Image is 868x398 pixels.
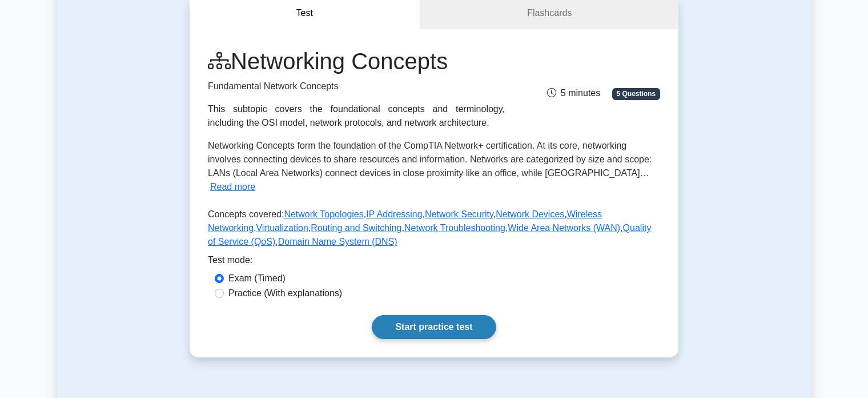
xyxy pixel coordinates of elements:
a: Network Devices [496,209,564,219]
a: Virtualization [256,223,308,233]
a: IP Addressing [366,209,422,219]
label: Practice (With explanations) [228,286,342,300]
div: This subtopic covers the foundational concepts and terminology, including the OSI model, network ... [208,102,505,130]
a: Network Security [425,209,493,219]
a: Network Topologies [284,209,363,219]
div: Test mode: [208,253,660,272]
p: Concepts covered: , , , , , , , , , , [208,208,660,253]
a: Routing and Switching [311,223,401,233]
a: Network Troubleshooting [404,223,505,233]
label: Exam (Timed) [228,272,286,285]
span: 5 Questions [612,88,660,100]
a: Start practice test [372,315,496,339]
span: 5 minutes [547,88,600,98]
span: Networking Concepts form the foundation of the CompTIA Network+ certification. At its core, netwo... [208,141,652,178]
p: Fundamental Network Concepts [208,79,505,93]
button: Read more [210,180,255,194]
h1: Networking Concepts [208,47,505,75]
a: Domain Name System (DNS) [278,237,397,246]
a: Wide Area Networks (WAN) [508,223,620,233]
